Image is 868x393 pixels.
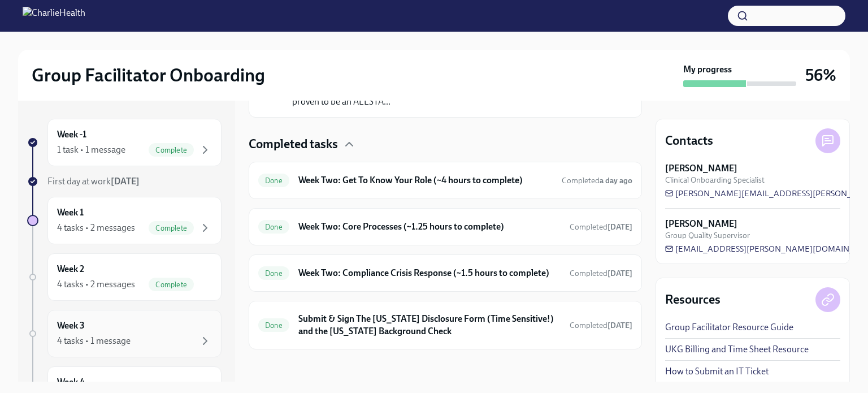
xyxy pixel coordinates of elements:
[570,269,632,278] span: Completed
[258,171,632,189] a: DoneWeek Two: Get To Know Your Role (~4 hours to complete)Completeda day ago
[665,162,737,175] strong: [PERSON_NAME]
[258,176,289,185] span: Done
[249,136,642,153] div: Completed tasks
[665,230,750,241] span: Group Quality Supervisor
[149,146,194,154] span: Complete
[600,176,632,185] strong: a day ago
[570,321,632,330] span: Completed
[27,197,222,244] a: Week 14 tasks • 2 messagesComplete
[258,264,632,282] a: DoneWeek Two: Compliance Crisis Response (~1.5 hours to complete)Completed[DATE]
[607,269,632,278] strong: [DATE]
[258,310,632,340] a: DoneSubmit & Sign The [US_STATE] Disclosure Form (Time Sensitive!) and the [US_STATE] Background ...
[665,218,737,230] strong: [PERSON_NAME]
[298,174,553,187] h6: Week Two: Get To Know Your Role (~4 hours to complete)
[149,280,194,289] span: Complete
[298,313,561,338] h6: Submit & Sign The [US_STATE] Disclosure Form (Time Sensitive!) and the [US_STATE] Background Check
[607,321,632,330] strong: [DATE]
[57,278,135,291] div: 4 tasks • 2 messages
[27,253,222,301] a: Week 24 tasks • 2 messagesComplete
[57,376,85,388] h6: Week 4
[47,176,140,187] span: First day at work
[57,206,84,219] h6: Week 1
[570,268,632,279] span: August 21st, 2025 14:48
[562,176,632,185] span: Completed
[258,218,632,236] a: DoneWeek Two: Core Processes (~1.25 hours to complete)Completed[DATE]
[27,119,222,166] a: Week -11 task • 1 messageComplete
[57,144,125,156] div: 1 task • 1 message
[111,176,140,187] strong: [DATE]
[57,263,84,275] h6: Week 2
[562,175,632,186] span: August 21st, 2025 09:00
[665,321,793,334] a: Group Facilitator Resource Guide
[57,128,86,141] h6: Week -1
[570,222,632,232] span: August 21st, 2025 10:32
[665,291,721,308] h4: Resources
[27,175,222,188] a: First day at work[DATE]
[665,132,713,149] h4: Contacts
[298,221,561,233] h6: Week Two: Core Processes (~1.25 hours to complete)
[149,224,194,232] span: Complete
[57,335,131,347] div: 4 tasks • 1 message
[805,65,836,85] h3: 56%
[665,343,809,356] a: UKG Billing and Time Sheet Resource
[570,320,632,331] span: August 19th, 2025 18:14
[258,321,289,330] span: Done
[683,63,732,76] strong: My progress
[32,64,265,87] h2: Group Facilitator Onboarding
[57,319,85,332] h6: Week 3
[665,365,769,378] a: How to Submit an IT Ticket
[607,222,632,232] strong: [DATE]
[27,310,222,357] a: Week 34 tasks • 1 message
[665,175,765,185] span: Clinical Onboarding Specialist
[298,267,561,279] h6: Week Two: Compliance Crisis Response (~1.5 hours to complete)
[249,136,338,153] h4: Completed tasks
[23,7,85,25] img: CharlieHealth
[258,223,289,231] span: Done
[57,222,135,234] div: 4 tasks • 2 messages
[570,222,632,232] span: Completed
[258,269,289,278] span: Done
